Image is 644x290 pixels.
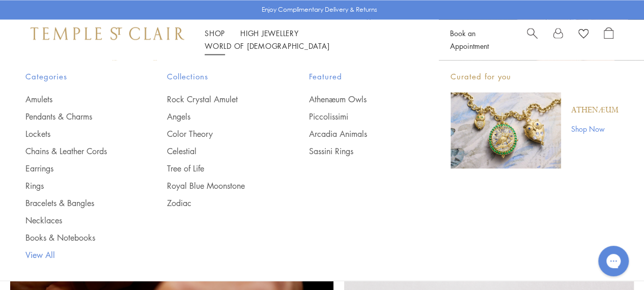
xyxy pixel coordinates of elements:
a: Open Shopping Bag [604,27,613,52]
a: Sassini Rings [309,145,410,156]
a: Zodiac [167,197,268,208]
a: Shop Now [571,123,619,134]
span: Categories [25,70,126,83]
a: Rings [25,180,126,191]
a: Color Theory [167,128,268,139]
a: Royal Blue Moonstone [167,180,268,191]
a: Search [527,27,538,52]
a: View All [25,249,126,260]
a: Book an Appointment [450,28,489,51]
a: Rock Crystal Amulet [167,93,268,104]
nav: Main navigation [205,27,427,52]
span: Collections [167,70,268,83]
a: View Wishlist [578,27,589,42]
img: Temple St. Clair [31,27,184,39]
a: High JewelleryHigh Jewellery [240,28,299,38]
a: Chains & Leather Cords [25,145,126,156]
a: World of [DEMOGRAPHIC_DATA]World of [DEMOGRAPHIC_DATA] [205,41,329,51]
p: Curated for you [451,70,619,83]
a: Tree of Life [167,162,268,173]
a: Arcadia Animals [309,128,410,139]
a: Lockets [25,128,126,139]
span: Featured [309,70,410,83]
a: Books & Notebooks [25,231,126,243]
a: Athenæum Owls [309,93,410,104]
a: Athenæum [571,104,619,115]
a: Angels [167,110,268,122]
a: Pendants & Charms [25,110,126,122]
a: Bracelets & Bangles [25,197,126,208]
iframe: Gorgias live chat messenger [593,242,634,280]
a: ShopShop [205,28,225,38]
a: Piccolissimi [309,110,410,122]
a: Necklaces [25,214,126,225]
a: Celestial [167,145,268,156]
p: Enjoy Complimentary Delivery & Returns [262,5,377,15]
a: Earrings [25,162,126,173]
a: Amulets [25,93,126,104]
